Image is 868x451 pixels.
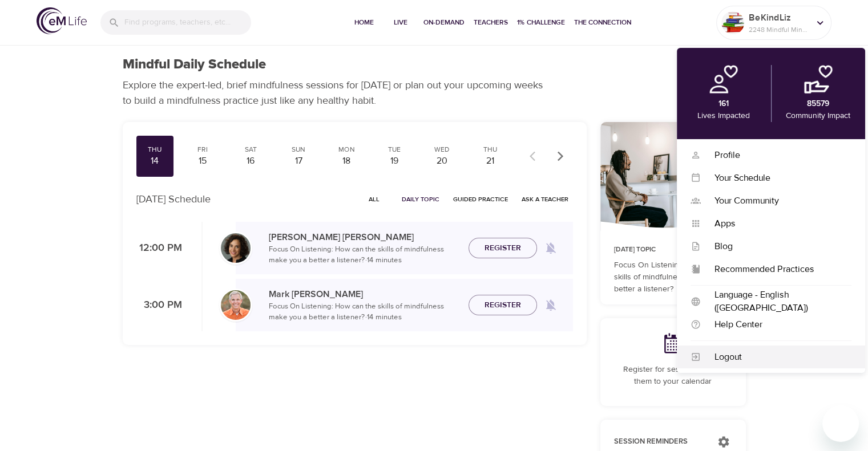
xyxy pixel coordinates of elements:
[485,298,521,312] span: Register
[123,56,266,73] h1: Mindful Daily Schedule
[188,155,217,168] div: 15
[517,190,573,208] button: Ask a Teacher
[361,194,388,205] span: All
[701,149,851,162] div: Profile
[537,291,564,319] span: Remind me when a class goes live every Thursday at 3:00 PM
[517,17,565,29] span: 1% Challenge
[749,11,809,25] p: BeKindLiz
[236,145,265,155] div: Sat
[701,318,851,331] div: Help Center
[402,194,439,205] span: Daily Topic
[614,259,732,295] p: Focus On Listening: How can the skills of mindfulness make you a better a listener?
[614,364,732,388] p: Register for sessions to add them to your calendar
[701,240,851,253] div: Blog
[822,405,859,442] iframe: Button to launch messaging window
[350,17,378,29] span: Home
[701,194,851,208] div: Your Community
[697,110,750,122] p: Lives Impacted
[423,17,465,29] span: On-Demand
[804,65,833,94] img: community.png
[709,65,738,94] img: personal.png
[123,78,551,108] p: Explore the expert-led, brief mindfulness sessions for [DATE] or plan out your upcoming weeks to ...
[614,436,706,448] p: Session Reminders
[397,190,444,208] button: Daily Topic
[141,145,169,155] div: Thu
[428,145,457,155] div: Wed
[236,155,265,168] div: 16
[522,194,568,205] span: Ask a Teacher
[136,192,211,207] p: [DATE] Schedule
[537,234,564,262] span: Remind me when a class goes live every Thursday at 12:00 PM
[124,10,251,35] input: Find programs, teachers, etc...
[221,233,251,263] img: Ninette_Hupp-min.jpg
[449,190,512,208] button: Guided Practice
[188,145,217,155] div: Fri
[786,110,850,122] p: Community Impact
[269,301,459,323] p: Focus On Listening: How can the skills of mindfulness make you a better a listener? · 14 minutes
[469,238,537,259] button: Register
[807,98,829,110] p: 85579
[136,298,182,313] p: 3:00 PM
[284,145,313,155] div: Sun
[701,263,851,276] div: Recommended Practices
[356,190,393,208] button: All
[136,241,182,256] p: 12:00 PM
[718,98,729,110] p: 161
[701,172,851,185] div: Your Schedule
[428,155,457,168] div: 20
[269,287,459,301] p: Mark [PERSON_NAME]
[380,155,409,168] div: 19
[387,17,414,29] span: Live
[574,17,631,29] span: The Connection
[721,11,744,34] img: Remy Sharp
[476,155,504,168] div: 21
[332,155,361,168] div: 18
[469,295,537,316] button: Register
[269,244,459,266] p: Focus On Listening: How can the skills of mindfulness make you a better a listener? · 14 minutes
[332,145,361,155] div: Mon
[701,289,851,315] div: Language - English ([GEOGRAPHIC_DATA])
[141,155,169,168] div: 14
[614,245,732,255] p: [DATE] Topic
[701,351,851,364] div: Logout
[476,145,504,155] div: Thu
[37,7,87,34] img: logo
[380,145,409,155] div: Tue
[284,155,313,168] div: 17
[453,194,508,205] span: Guided Practice
[749,25,809,35] p: 2248 Mindful Minutes
[269,230,459,244] p: [PERSON_NAME] [PERSON_NAME]
[221,290,251,320] img: Mark_Pirtle-min.jpg
[474,17,508,29] span: Teachers
[485,241,521,255] span: Register
[701,217,851,230] div: Apps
